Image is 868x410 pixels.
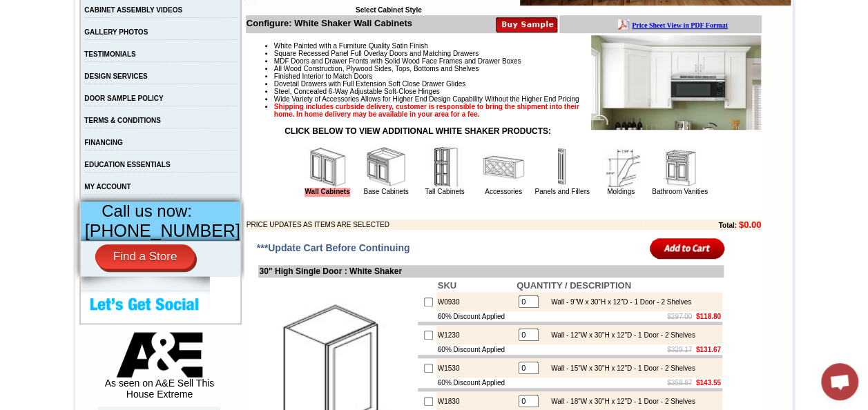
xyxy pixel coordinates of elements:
span: Call us now: [102,202,192,220]
td: 60% Discount Applied [436,344,515,355]
a: TERMS & CONDITIONS [84,117,161,124]
div: Wall - 12"W x 30"H x 12"D - 1 Door - 2 Shelves [544,331,695,339]
li: Square Recessed Panel Full Overlay Doors and Matching Drawers [274,50,761,57]
td: [PERSON_NAME] White Shaker [119,63,161,78]
a: Find a Store [95,244,195,269]
a: Accessories [485,188,522,195]
b: Total: [718,222,736,229]
b: QUANTITY / DESCRIPTION [517,280,631,291]
img: Wall Cabinets [307,146,348,188]
img: Product Image [591,35,761,130]
a: Base Cabinets [363,188,408,195]
b: SKU [438,280,456,291]
b: Price Sheet View in PDF Format [16,6,112,13]
td: Baycreek Gray [162,63,197,77]
li: Dovetail Drawers with Full Extension Soft Close Drawer Glides [274,80,761,88]
b: $143.55 [696,379,721,387]
a: Moldings [607,188,635,195]
td: W1230 [436,325,515,344]
b: $0.00 [739,219,762,230]
td: 60% Discount Applied [436,311,515,322]
s: $358.87 [667,379,692,387]
img: spacer.gif [197,39,200,39]
td: W1530 [436,358,515,378]
li: Steel, Concealed 6-Way Adjustable Soft-Close Hinges [274,88,761,95]
li: White Painted with a Furniture Quality Satin Finish [274,42,761,50]
span: [PHONE_NUMBER] [85,221,240,240]
img: Base Cabinets [365,146,407,188]
a: FINANCING [84,139,123,146]
a: CABINET ASSEMBLY VIDEOS [84,6,182,14]
li: Wide Variety of Accessories Allows for Higher End Design Capability Without the Higher End Pricing [274,95,761,103]
td: 60% Discount Applied [436,378,515,388]
img: spacer.gif [160,39,162,39]
s: $329.17 [667,346,692,353]
img: Tall Cabinets [424,146,465,188]
td: PRICE UPDATES AS ITEMS ARE SELECTED [247,219,643,230]
a: MY ACCOUNT [84,183,131,191]
strong: CLICK BELOW TO VIEW ADDITIONAL WHITE SHAKER PRODUCTS: [284,126,551,136]
td: [PERSON_NAME] Yellow Walnut [75,63,117,78]
a: Bathroom Vanities [652,188,708,195]
a: GALLERY PHOTOS [84,28,148,36]
a: Wall Cabinets [305,188,349,197]
div: Wall - 9"W x 30"H x 12"D - 1 Door - 2 Shelves [544,298,691,306]
div: Wall - 18"W x 30"H x 12"D - 1 Door - 2 Shelves [544,398,695,405]
img: spacer.gif [235,39,237,39]
b: Select Cabinet Style [356,6,422,14]
input: Add to Cart [650,237,725,260]
td: 30" High Single Door : White Shaker [258,265,724,277]
li: All Wood Construction, Plywood Sides, Tops, Bottoms and Shelves [274,65,761,72]
a: TESTIMONIALS [84,50,135,58]
div: As seen on A&E Sell This House Extreme [98,332,220,407]
a: Tall Cabinets [425,188,464,195]
td: W0930 [436,292,515,311]
b: $118.80 [696,313,721,320]
td: Alabaster Shaker [37,63,73,77]
a: Price Sheet View in PDF Format [16,2,112,14]
td: [PERSON_NAME] Blue Shaker [237,63,279,78]
img: Accessories [483,146,524,188]
s: $297.00 [667,313,692,320]
img: Moldings [600,146,642,188]
b: $131.67 [696,346,721,353]
a: Open chat [821,363,858,400]
a: Panels and Fillers [534,188,589,195]
li: Finished Interior to Match Doors [274,72,761,80]
b: Configure: White Shaker Wall Cabinets [247,18,412,28]
strong: Shipping includes curbside delivery, customer is responsible to bring the shipment into their hom... [274,103,579,118]
td: Bellmonte Maple [200,63,235,77]
div: Wall - 15"W x 30"H x 12"D - 1 Door - 2 Shelves [544,364,695,372]
a: EDUCATION ESSENTIALS [84,161,170,168]
img: pdf.png [2,3,13,14]
img: spacer.gif [117,39,119,39]
img: spacer.gif [35,39,37,39]
img: spacer.gif [73,39,75,39]
a: DESIGN SERVICES [84,72,148,80]
span: ***Update Cart Before Continuing [257,242,410,253]
a: DOOR SAMPLE POLICY [84,95,163,102]
img: Panels and Fillers [541,146,583,188]
img: Bathroom Vanities [659,146,700,188]
li: MDF Doors and Drawer Fronts with Solid Wood Face Frames and Drawer Boxes [274,57,761,65]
